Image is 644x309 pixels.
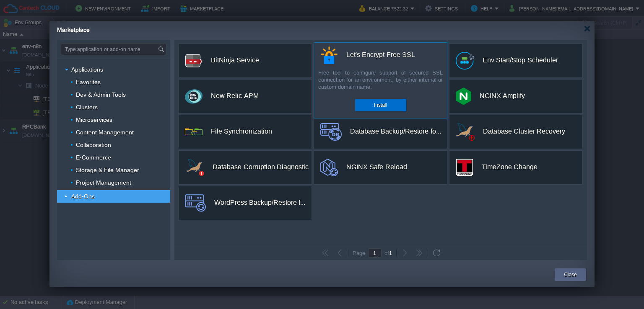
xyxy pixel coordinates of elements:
div: File Synchronization [211,123,272,140]
div: Let's Encrypt Free SSL [346,46,415,64]
img: logo.png [456,52,474,70]
a: Clusters [75,103,99,111]
img: database-corruption-check.png [185,159,204,176]
img: letsencrypt.png [320,46,338,64]
a: Project Management [75,179,132,186]
div: Env Start/Stop Scheduler [483,51,558,69]
img: timezone-logo.png [456,159,473,176]
a: Applications [70,66,104,73]
div: NGINX Amplify [480,87,525,105]
a: E-Commerce [75,154,112,161]
img: database-recovery.png [456,123,475,141]
img: icon.png [185,123,203,141]
span: 1 [389,250,392,256]
div: BitNinja Service [211,51,259,69]
a: Content Management [75,129,135,136]
span: Marketplace [57,26,90,33]
img: backup-logo.png [320,123,342,141]
a: Add-Ons [70,193,96,200]
a: Favorites [75,78,102,86]
div: Database Cluster Recovery [483,123,566,140]
div: of [382,250,395,256]
div: NGINX Safe Reload [346,158,407,176]
div: Database Backup/Restore for the filesystem and the databases [350,123,441,140]
img: newrelic_70x70.png [185,88,203,105]
button: Install [374,101,387,109]
div: WordPress Backup/Restore for the filesystem and the databases [214,194,306,211]
img: nginx-amplify-logo.png [456,88,471,105]
img: backup-logo.svg [185,194,206,212]
a: Collaboration [75,141,112,149]
img: logo.svg [320,159,338,176]
img: logo.png [185,52,203,70]
button: Close [564,270,577,279]
div: Page [350,250,368,256]
a: Microservices [75,116,114,124]
a: Dev & Admin Tools [75,91,127,98]
div: New Relic APM [211,87,259,105]
div: TimeZone Change [482,158,538,176]
div: Free tool to configure support of secured SSL connection for an environment, by either internal o... [314,69,447,93]
a: Storage & File Manager [75,166,140,174]
div: Database Corruption Diagnostic [213,158,309,176]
